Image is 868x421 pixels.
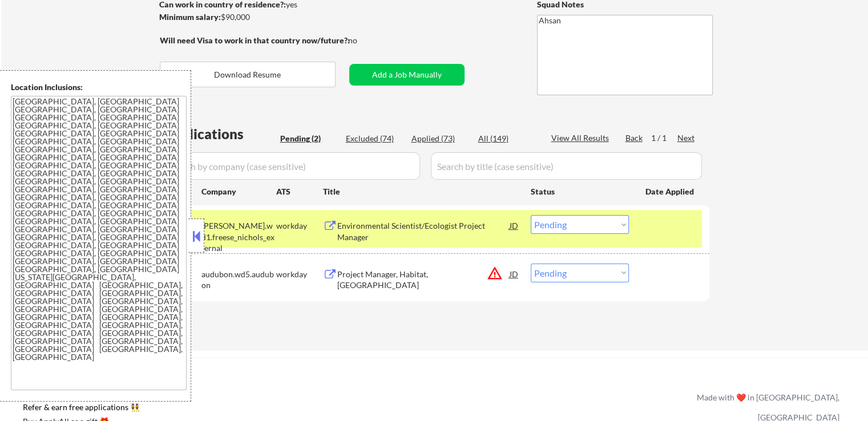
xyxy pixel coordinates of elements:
[677,132,696,144] div: Next
[551,132,612,144] div: View All Results
[349,64,465,86] button: Add a Job Manually
[163,127,276,141] div: Applications
[276,220,323,232] div: workday
[531,181,629,201] div: Status
[487,265,503,281] button: warning_amber
[651,132,677,144] div: 1 / 1
[201,220,276,254] div: [PERSON_NAME].wd1.freese_nichols_external
[276,269,323,280] div: workday
[11,82,187,93] div: Location Inclusions:
[337,269,510,291] div: Project Manager, Habitat, [GEOGRAPHIC_DATA]
[337,220,510,242] div: Environmental Scientist/Ecologist Project Manager
[201,186,276,197] div: Company
[431,152,702,180] input: Search by title (case sensitive)
[346,133,403,144] div: Excluded (74)
[625,132,644,144] div: Back
[276,186,323,197] div: ATS
[160,62,336,87] button: Download Resume
[23,403,458,415] a: Refer & earn free applications 👯‍♀️
[478,133,535,144] div: All (149)
[348,35,381,46] div: no
[163,152,420,180] input: Search by company (case sensitive)
[323,186,520,197] div: Title
[508,264,520,284] div: JD
[159,11,349,23] div: $90,000
[645,186,696,197] div: Date Applied
[160,35,350,45] strong: Will need Visa to work in that country now/future?:
[201,269,276,291] div: audubon.wd5.audubon
[508,215,520,236] div: JD
[280,133,337,144] div: Pending (2)
[411,133,469,144] div: Applied (73)
[159,12,221,22] strong: Minimum salary:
